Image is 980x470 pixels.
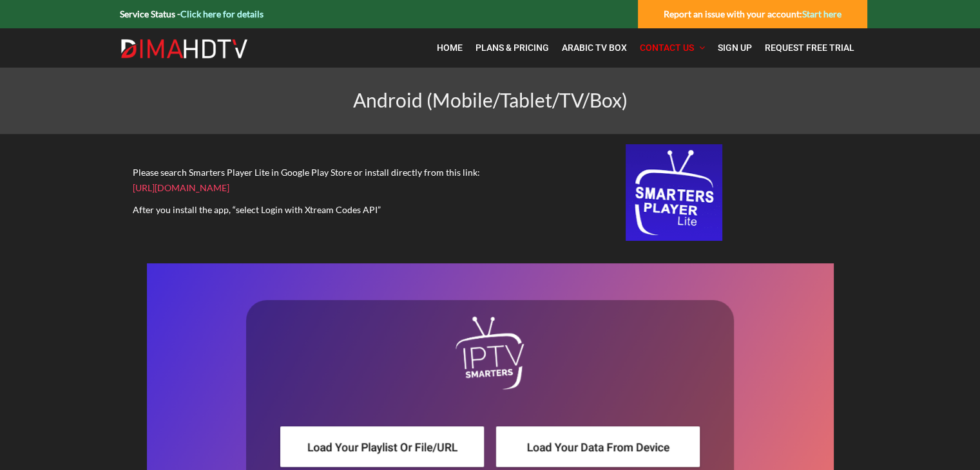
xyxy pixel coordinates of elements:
[640,42,694,53] span: Contact Us
[120,8,264,19] strong: Service Status -
[469,35,555,61] a: Plans & Pricing
[711,35,758,61] a: Sign Up
[120,39,249,59] img: Dima HDTV
[180,8,264,19] a: Click here for details
[133,167,480,178] span: Please search Smarters Player Lite in Google Play Store or install directly from this link:
[353,88,628,111] span: Android (Mobile/Tablet/TV/Box)
[133,182,229,193] a: [URL][DOMAIN_NAME]
[437,42,463,53] span: Home
[664,8,841,19] strong: Report an issue with your account:
[562,42,627,53] span: Arabic TV Box
[430,35,469,61] a: Home
[758,35,861,61] a: Request Free Trial
[718,42,752,53] span: Sign Up
[633,35,711,61] a: Contact Us
[476,42,549,53] span: Plans & Pricing
[765,42,854,53] span: Request Free Trial
[802,8,841,19] a: Start here
[133,204,381,215] span: After you install the app, “select Login with Xtream Codes API”
[555,35,633,61] a: Arabic TV Box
